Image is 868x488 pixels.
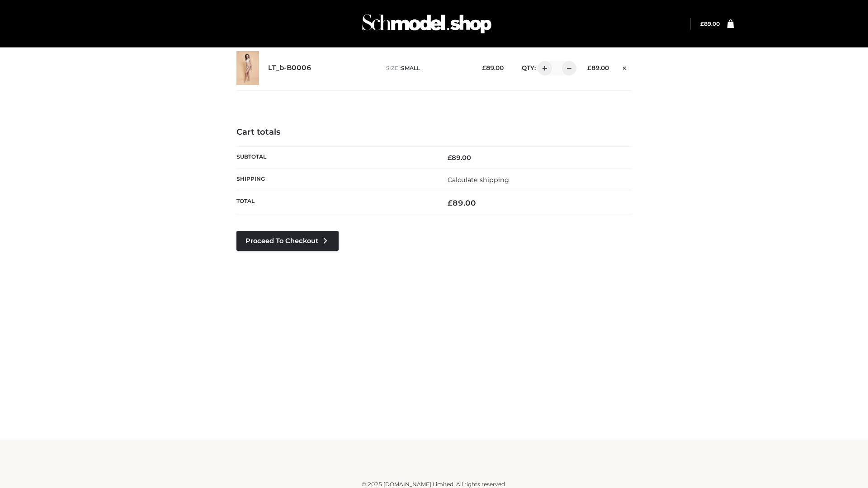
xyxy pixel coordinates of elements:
a: Proceed to Checkout [236,231,339,251]
span: £ [587,64,591,71]
a: LT_b-B0006 [268,64,311,72]
span: £ [448,154,452,162]
a: £89.00 [700,20,720,27]
bdi: 89.00 [587,64,609,71]
bdi: 89.00 [482,64,504,71]
p: size : [386,64,468,72]
div: QTY: [513,61,573,75]
th: Total [236,191,434,215]
span: £ [700,20,704,27]
bdi: 89.00 [700,20,720,27]
th: Shipping [236,169,434,191]
span: £ [482,64,486,71]
span: SMALL [401,65,420,71]
a: Remove this item [618,61,632,73]
bdi: 89.00 [448,198,476,207]
a: Calculate shipping [448,176,509,184]
bdi: 89.00 [448,154,471,162]
th: Subtotal [236,146,434,169]
span: £ [448,198,453,207]
img: Schmodel Admin 964 [359,6,495,42]
h4: Cart totals [236,127,632,137]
